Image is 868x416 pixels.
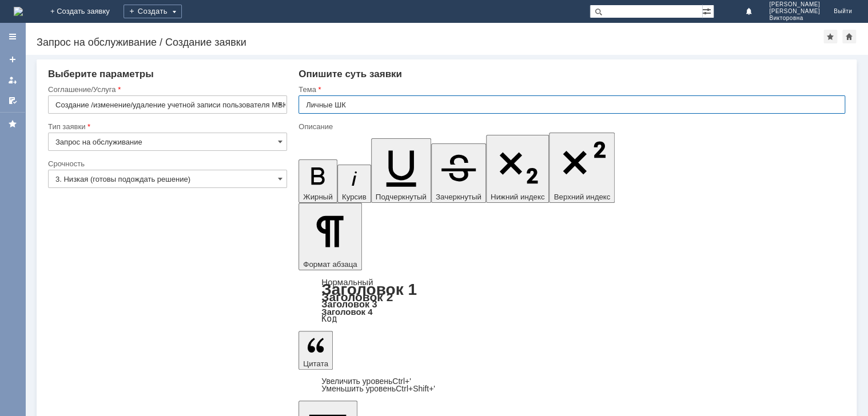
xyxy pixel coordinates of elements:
span: Расширенный поиск [702,5,714,16]
span: Подчеркнутый [376,193,427,201]
button: Жирный [298,159,337,203]
button: Верхний индекс [549,133,615,203]
div: Тип заявки [48,123,285,130]
a: Нормальный [321,277,373,287]
a: Заголовок 1 [321,281,417,298]
a: Заголовок 4 [321,307,372,317]
span: Ctrl+Shift+' [396,384,435,393]
a: Создать заявку [3,50,22,69]
div: Добавить в избранное [823,30,837,43]
button: Подчеркнутый [371,138,431,203]
a: Перейти на домашнюю страницу [14,7,23,16]
a: Заголовок 2 [321,290,393,303]
div: Соглашение/Услуга [48,86,285,93]
span: Ctrl+' [392,377,411,386]
a: Мои согласования [3,91,22,110]
span: Верхний индекс [554,193,610,201]
span: Курсив [342,193,367,201]
a: Код [321,314,337,324]
span: Опишите суть заявки [298,69,402,79]
div: Описание [298,123,843,130]
img: logo [14,7,23,16]
span: Цитата [303,359,328,368]
div: Запрос на обслуживание / Создание заявки [37,37,823,48]
span: Добрый день, прошу сделать доступ в 1С и на формирование личного [PERSON_NAME] [DATE] на [GEOGRAP... [5,5,167,41]
div: Цитата [298,378,845,393]
button: Формат абзаца [298,203,361,270]
div: Срочность [48,160,285,167]
a: Increase [321,377,411,386]
div: Создать [124,5,182,18]
div: Сделать домашней страницей [842,30,856,43]
span: [PERSON_NAME] [769,8,820,15]
span: [PERSON_NAME] [769,1,820,8]
div: [PERSON_NAME] [DATE] на [GEOGRAPHIC_DATA] 6 [5,41,167,59]
a: Мои заявки [3,71,22,89]
span: Выберите параметры [48,69,154,79]
div: Тема [298,86,843,93]
button: Цитата [298,331,333,370]
a: Decrease [321,384,435,393]
button: Курсив [337,165,371,203]
span: Нижний индекс [491,193,545,201]
div: Формат абзаца [298,278,845,323]
button: Нижний индекс [486,135,550,203]
span: Зачеркнутый [436,193,481,201]
button: Зачеркнутый [431,143,486,203]
span: Жирный [303,193,333,201]
a: Заголовок 3 [321,299,377,309]
span: Викторовна [769,15,820,22]
span: Формат абзаца [303,260,357,269]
